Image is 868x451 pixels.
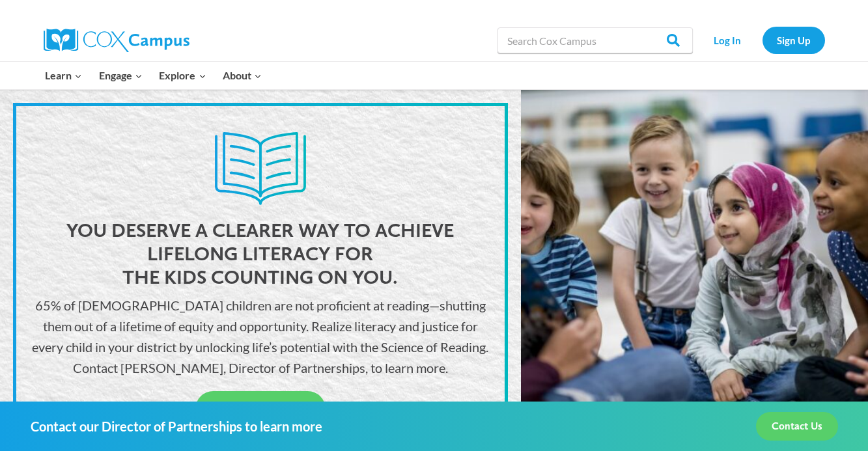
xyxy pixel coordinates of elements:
span: You Deserve a Clearer Way to Achieve Lifelong Literacy for the Kids Counting on You. [66,218,454,288]
img: Cox Campus [44,29,189,52]
span: About [223,67,262,84]
span: Learn [45,67,82,84]
span: Engage [99,67,143,84]
span: Contact our Director of Partnerships to learn more [31,416,322,437]
img: icon-gradient-book [215,132,306,205]
a: Contact Us [195,391,326,427]
p: 65% of [DEMOGRAPHIC_DATA] children are not proficient at reading—shutting them out of a lifetime ... [29,295,492,378]
a: Contact Us [756,412,838,441]
a: Sign Up [763,27,825,53]
a: Log In [699,27,756,53]
input: Search Cox Campus [497,27,693,53]
nav: Primary Navigation [37,62,270,89]
span: Explore [159,67,206,84]
nav: Secondary Navigation [699,27,825,53]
